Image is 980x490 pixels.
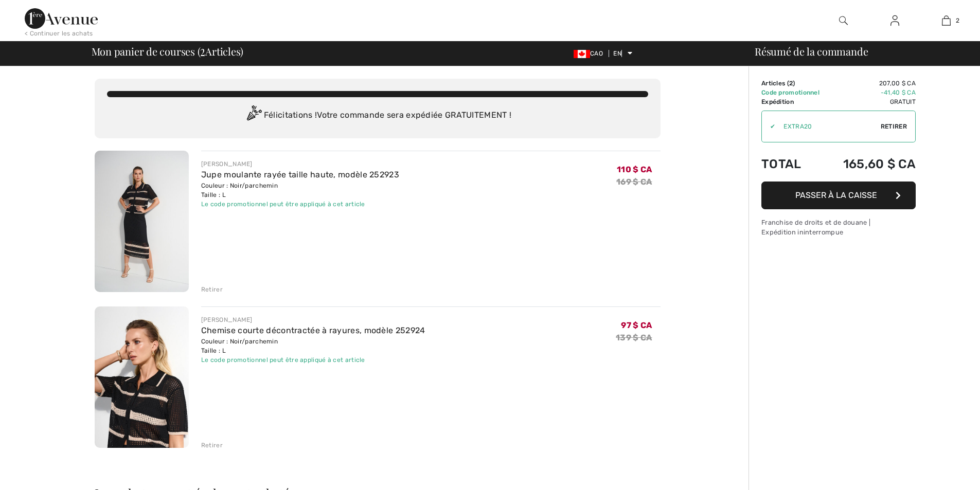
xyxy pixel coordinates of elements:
[617,165,652,174] font: 110 $ CA
[793,80,795,87] font: )
[201,182,278,189] font: Couleur : Noir/parchemin
[201,160,253,168] font: [PERSON_NAME]
[95,306,189,448] img: Chemise courte décontractée à rayures, modèle 252924
[942,14,951,27] img: Mon sac
[879,80,916,87] font: 207,00 $ CA
[574,50,590,58] img: Dollar canadien
[264,110,317,120] font: Félicitations !
[761,157,801,171] font: Total
[201,191,226,198] font: Taille : L
[770,123,775,130] font: ✔
[755,44,868,58] font: Résumé de la commande
[317,110,511,120] font: Votre commande sera expédiée GRATUITEMENT !
[761,182,916,209] button: Passer à la caisse
[201,442,223,449] font: Retirer
[201,338,278,345] font: Couleur : Noir/parchemin
[921,14,971,27] a: 2
[25,8,98,29] img: 1ère Avenue
[95,151,189,292] img: Jupe moulante rayée taille haute, modèle 252923
[839,14,848,27] img: rechercher sur le site
[201,201,365,208] font: Le code promotionnel peut être appliqué à cet article
[890,14,899,27] img: Mes informations
[881,89,916,96] font: -41,40 $ CA
[616,177,652,187] font: 169 $ CA
[201,356,365,364] font: Le code promotionnel peut être appliqué à cet article
[201,325,425,335] a: Chemise courte décontractée à rayures, modèle 252924
[205,44,243,58] font: Articles)
[621,320,652,330] font: 97 $ CA
[201,347,226,354] font: Taille : L
[201,170,399,179] a: Jupe moulante rayée taille haute, modèle 252923
[843,157,916,171] font: 165,60 $ CA
[795,190,877,200] font: Passer à la caisse
[201,316,253,323] font: [PERSON_NAME]
[956,17,959,24] font: 2
[881,123,907,130] font: Retirer
[613,50,621,57] font: EN
[882,14,907,27] a: Se connecter
[200,41,205,59] font: 2
[201,286,223,293] font: Retirer
[761,219,870,236] font: Franchise de droits et de douane | Expédition ininterrompue
[761,89,819,96] font: Code promotionnel
[761,80,789,87] font: Articles (
[25,30,93,37] font: < Continuer les achats
[616,333,652,342] font: 139 $ CA
[761,98,794,105] font: Expédition
[890,98,916,105] font: Gratuit
[590,50,603,57] font: CAO
[775,111,881,142] input: Code promotionnel
[92,44,201,58] font: Mon panier de courses (
[789,80,793,87] font: 2
[243,105,264,126] img: Congratulation2.svg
